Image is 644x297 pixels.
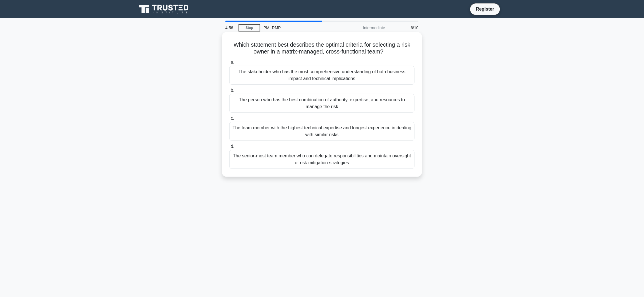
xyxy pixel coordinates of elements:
div: The stakeholder who has the most comprehensive understanding of both business impact and technica... [229,66,415,85]
h5: Which statement best describes the optimal criteria for selecting a risk owner in a matrix-manage... [229,41,415,56]
span: d. [231,144,234,149]
div: Intermediate [339,22,389,33]
span: b. [231,88,234,93]
div: 6/10 [389,22,422,33]
div: The senior-most team member who can delegate responsibilities and maintain oversight of risk miti... [229,150,415,169]
a: Stop [239,24,260,31]
span: a. [231,60,234,65]
div: The team member with the highest technical expertise and longest experience in dealing with simil... [229,122,415,141]
div: PMI-RMP [260,22,339,33]
div: 4:56 [222,22,239,33]
a: Register [473,5,498,13]
span: c. [231,116,234,121]
div: The person who has the best combination of authority, expertise, and resources to manage the risk [229,94,415,113]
